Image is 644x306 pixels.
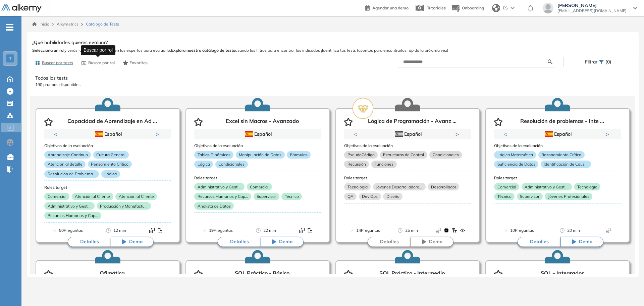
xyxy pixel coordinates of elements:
button: Detalles [68,237,111,247]
p: Técnico [281,193,302,200]
img: Format test logo [157,228,163,233]
p: Atención al Cliente [115,193,157,200]
img: arrow [511,7,515,9]
button: Demo [261,237,304,247]
p: Producción y Manufactu... [97,202,151,210]
p: Recursos Humanos y Cap... [194,193,251,200]
p: Supervisor [254,193,279,200]
img: Format test logo [149,228,155,233]
p: Razonamiento Crítico [538,151,585,159]
b: Selecciona un rol [32,48,64,53]
p: SQL Práctico - Básico [235,270,289,278]
p: Lógica [194,161,213,168]
button: Previous [54,131,60,137]
p: Administrativo y Gesti... [194,183,245,190]
button: 2 [111,139,116,140]
button: Next [605,131,612,137]
p: Excel sin Macros - Avanzado [226,118,299,126]
span: Buscar por tests [42,60,73,66]
button: Next [155,131,162,137]
span: Demo [279,238,292,245]
p: Técnico [494,193,515,200]
p: Resolución de problemas - Inte ... [520,118,604,126]
p: Ofimática [100,270,125,278]
img: ESP [545,131,553,137]
h3: Roles target [194,176,321,180]
p: Atención al detalle [44,161,86,168]
span: 22 min [263,227,276,234]
span: Tutoriales [427,5,446,10]
p: Todos los tests [35,75,630,82]
div: Español [517,130,597,138]
p: Suficiencia de Datos [494,161,538,168]
button: Favoritos [120,57,151,69]
button: Buscar por rol [78,57,117,69]
p: Resolución de Problema... [44,170,99,178]
span: Alkymetrics [57,21,78,27]
p: Jóvenes Profesionales [545,193,592,200]
iframe: Chat Widget [523,228,644,306]
p: Pensamiento Crítico [88,161,132,168]
div: Español [67,130,148,138]
h3: Roles target [44,185,171,190]
button: Buscar por tests [32,57,76,69]
img: ESP [95,131,103,137]
p: Manipulación de Datos [236,151,285,159]
p: Administrativo y Gesti... [522,183,572,190]
button: 2 [560,139,566,140]
span: T [9,56,12,61]
p: 190 pruebas disponibles [35,82,630,88]
p: Atención al Cliente [72,193,113,200]
span: Onboarding [462,5,484,10]
p: Analista de Datos [194,202,234,210]
p: Capacidad de Aprendizaje en Ad ... [67,118,157,126]
img: world [492,4,500,12]
span: 20 min [567,227,580,234]
p: Administrativo y Gesti... [44,202,95,210]
span: Filtrar [585,57,597,67]
a: Agendar una demo [365,3,409,11]
div: Español [217,130,298,138]
b: Explora nuestro catálogo de tests [171,48,235,53]
span: ¿Qué habilidades quieres evaluar? [32,39,108,46]
a: Inicio [32,21,49,27]
span: [PERSON_NAME] [557,3,627,8]
h3: Objetivos de la evaluación [494,143,621,148]
span: 50 Preguntas [59,227,83,234]
span: Buscar por rol [88,60,115,66]
p: Lógica Matemática [494,151,536,159]
span: (0) [605,57,611,67]
p: Lógica [101,170,120,178]
span: ES [503,5,508,11]
p: SQL Práctico - Intermedio [379,270,445,278]
button: Detalles [218,237,261,247]
span: Demo [129,238,143,245]
p: Cultura General [93,151,129,159]
div: Widget de chat [523,228,644,306]
button: Onboarding [451,1,484,15]
img: Format test logo [307,228,313,233]
button: 1 [550,139,558,140]
i: - [6,27,13,28]
img: ESP [395,131,403,137]
span: Catálogo de Tests [86,21,119,27]
button: Previous [503,131,510,137]
span: Agendar una demo [372,5,409,10]
p: Comercial [494,183,519,190]
span: [EMAIL_ADDRESS][DOMAIN_NAME] [557,8,627,13]
h3: Objetivos de la evaluación [194,143,321,148]
span: 19 Preguntas [209,227,233,234]
p: Fórmulas [287,151,311,159]
img: Format test logo [299,228,305,233]
span: Favoritos [129,60,148,66]
h3: Roles target [494,176,621,180]
img: ESP [245,131,253,137]
h3: Objetivos de la evaluación [44,143,171,148]
p: Recursos Humanos y Cap... [44,212,101,219]
p: Tablas Dinámicas [194,151,233,159]
span: 12 min [113,227,126,234]
p: Tecnología [574,183,600,190]
div: Español [367,130,447,138]
img: Logo [1,4,42,13]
